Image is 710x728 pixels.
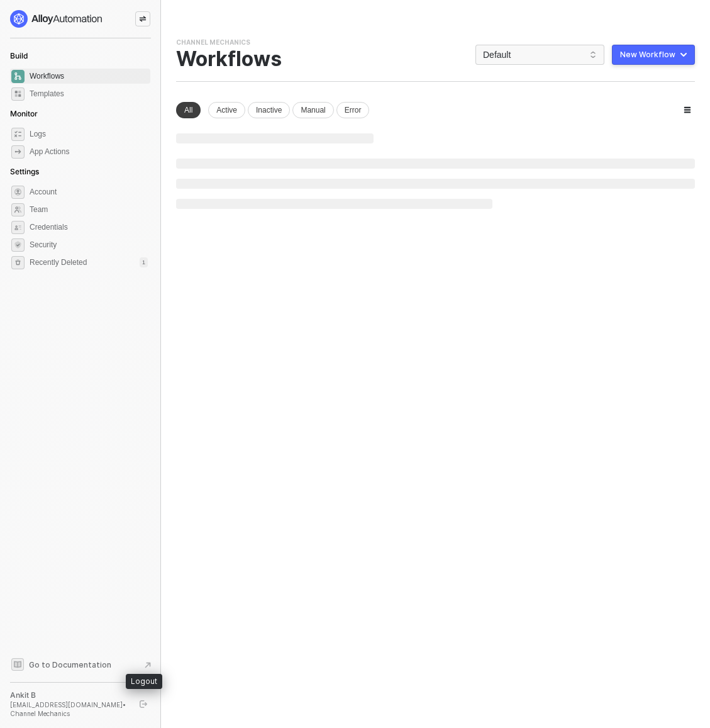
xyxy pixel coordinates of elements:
span: settings [11,186,25,199]
div: New Workflow [620,50,675,60]
div: Logout [126,674,162,689]
span: icon-swap [139,15,147,23]
span: Recently Deleted [30,257,87,268]
span: documentation [11,658,24,671]
span: Security [30,237,148,252]
span: icon-app-actions [11,145,25,159]
div: [EMAIL_ADDRESS][DOMAIN_NAME] • Channel Mechanics [10,700,128,718]
span: Templates [30,86,148,101]
div: All [176,102,201,118]
span: Default [483,45,597,64]
span: Go to Documentation [29,659,111,670]
a: Knowledge Base [10,657,151,672]
span: security [11,238,25,252]
div: App Actions [30,147,69,157]
span: Team [30,202,148,217]
span: Account [30,184,148,199]
a: logo [10,10,150,28]
span: marketplace [11,87,25,101]
img: logo [10,10,103,28]
span: credentials [11,221,25,234]
span: Build [10,51,28,60]
div: Inactive [248,102,290,118]
div: Error [336,102,370,118]
div: Channel Mechanics [176,38,250,47]
div: Manual [292,102,333,118]
button: New Workflow [612,45,695,65]
div: 1 [140,257,148,267]
span: logout [140,700,147,708]
div: Ankit B [10,690,128,700]
span: document-arrow [141,659,154,671]
span: Settings [10,167,39,176]
span: Monitor [10,109,38,118]
span: Logs [30,126,148,142]
span: Credentials [30,220,148,235]
span: settings [11,256,25,269]
div: Workflows [176,47,312,71]
div: Active [208,102,245,118]
span: dashboard [11,70,25,83]
span: team [11,203,25,216]
span: icon-logs [11,128,25,141]
span: Workflows [30,69,148,84]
